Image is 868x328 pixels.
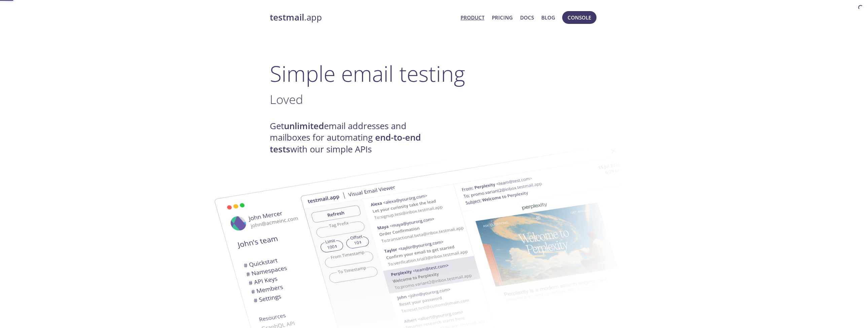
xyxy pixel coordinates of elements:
[562,11,596,24] button: Console
[568,13,591,22] span: Console
[270,120,434,155] h4: Get email addresses and mailboxes for automating with our simple APIs
[270,11,304,23] strong: testmail
[270,61,598,86] h1: Simple email testing
[492,13,513,22] a: Pricing
[270,91,303,108] span: Loved
[284,120,324,132] strong: unlimited
[270,12,455,23] a: testmail.app
[520,13,534,22] a: Docs
[541,13,555,22] a: Blog
[461,13,484,22] a: Product
[270,132,421,155] strong: end-to-end tests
